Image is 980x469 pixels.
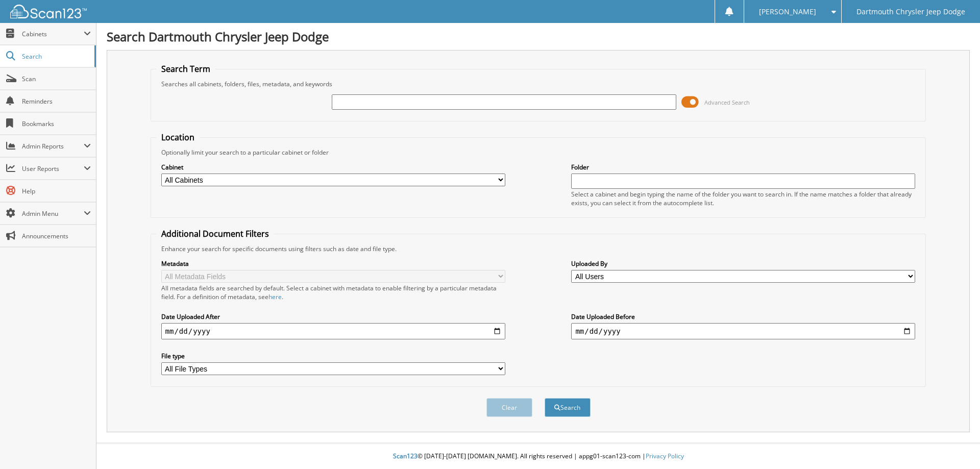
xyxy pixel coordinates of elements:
[156,228,274,239] legend: Additional Document Filters
[156,80,921,88] div: Searches all cabinets, folders, files, metadata, and keywords
[161,323,505,339] input: start
[929,420,980,469] iframe: Chat Widget
[22,75,91,83] span: Scan
[96,444,980,469] div: © [DATE]-[DATE] [DOMAIN_NAME]. All rights reserved | appg01-scan123-com |
[22,97,91,106] span: Reminders
[161,259,505,268] label: Metadata
[571,163,915,171] label: Folder
[161,352,505,360] label: File type
[107,28,970,45] h1: Search Dartmouth Chrysler Jeep Dodge
[571,190,915,207] div: Select a cabinet and begin typing the name of the folder you want to search in. If the name match...
[22,164,84,173] span: User Reports
[156,63,215,75] legend: Search Term
[545,398,591,417] button: Search
[22,52,89,61] span: Search
[646,452,684,460] a: Privacy Policy
[486,398,532,417] button: Clear
[156,148,921,157] div: Optionally limit your search to a particular cabinet or folder
[161,312,505,321] label: Date Uploaded After
[156,244,921,253] div: Enhance your search for specific documents using filters such as date and file type.
[22,30,84,38] span: Cabinets
[268,292,282,301] a: here
[161,163,505,171] label: Cabinet
[22,187,91,195] span: Help
[393,452,418,460] span: Scan123
[156,132,200,143] legend: Location
[22,119,91,128] span: Bookmarks
[22,209,84,218] span: Admin Menu
[571,259,915,268] label: Uploaded By
[22,232,91,240] span: Announcements
[10,5,87,18] img: scan123-logo-white.svg
[161,284,505,301] div: All metadata fields are searched by default. Select a cabinet with metadata to enable filtering b...
[759,9,816,15] span: [PERSON_NAME]
[571,323,915,339] input: end
[571,312,915,321] label: Date Uploaded Before
[22,142,84,151] span: Admin Reports
[856,9,965,15] span: Dartmouth Chrysler Jeep Dodge
[704,98,750,106] span: Advanced Search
